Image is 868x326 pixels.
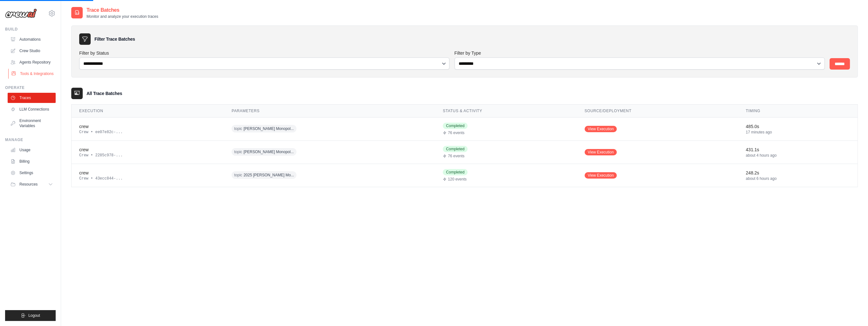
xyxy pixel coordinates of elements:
a: View Execution [585,149,617,155]
span: topic [234,149,242,154]
button: Logout [5,310,56,321]
div: crew [79,170,216,176]
th: Timing [738,105,858,118]
a: Environment Variables [8,116,56,131]
div: about 4 hours ago [746,153,850,158]
th: Status & Activity [435,105,577,118]
span: [PERSON_NAME] Monopol... [244,149,294,154]
th: Source/Deployment [577,105,738,118]
div: crew [79,123,216,130]
a: Traces [8,93,56,103]
a: View Execution [585,172,617,179]
a: Crew Studio [8,46,56,56]
tr: View details for crew execution [72,117,858,140]
div: Crew • 43ecc844-... [79,176,216,181]
span: 120 events [448,177,467,182]
div: 485.0s [746,123,850,130]
h3: Filter Trace Batches [94,36,135,42]
span: Completed [443,123,468,129]
div: Build [5,27,56,32]
span: topic [234,173,242,178]
a: View Execution [585,126,617,132]
div: 431.1s [746,146,850,153]
div: crew [79,146,216,153]
span: topic [234,126,242,131]
div: 17 minutes ago [746,130,850,135]
p: Monitor and analyze your execution traces [87,14,158,19]
a: Tools & Integrations [8,69,56,79]
div: Manage [5,137,56,142]
span: [PERSON_NAME] Monopol... [244,126,294,131]
span: 2025 [PERSON_NAME] Mo... [244,173,294,178]
a: Usage [8,145,56,155]
th: Execution [72,105,224,118]
tr: View details for crew execution [72,164,858,187]
div: topic: McDonald's Monopoly promotion 2025 [232,124,354,134]
th: Parameters [224,105,435,118]
div: Crew • ee07e82c-... [79,130,216,135]
span: Resources [19,182,38,187]
div: Operate [5,85,56,90]
div: about 6 hours ago [746,176,850,181]
a: Settings [8,168,56,178]
img: Logo [5,9,37,18]
span: 76 events [448,153,464,159]
span: Logout [28,313,40,318]
span: Completed [443,146,468,152]
button: Resources [8,179,56,189]
label: Filter by Status [79,50,449,56]
span: 76 events [448,130,464,135]
a: Billing [8,156,56,166]
label: Filter by Type [455,50,825,56]
div: Crew • 2285c978-... [79,153,216,158]
h3: All Trace Batches [87,90,122,97]
div: topic: McDonald's Monopoly promotion 2025 [232,147,354,157]
div: topic: 2025 McDonald's Monopoly promotion starting in October [232,170,354,180]
tr: View details for crew execution [72,140,858,164]
a: Agents Repository [8,57,56,67]
span: Completed [443,169,468,175]
a: Automations [8,34,56,44]
a: LLM Connections [8,104,56,114]
div: 248.2s [746,170,850,176]
h2: Trace Batches [87,6,158,14]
